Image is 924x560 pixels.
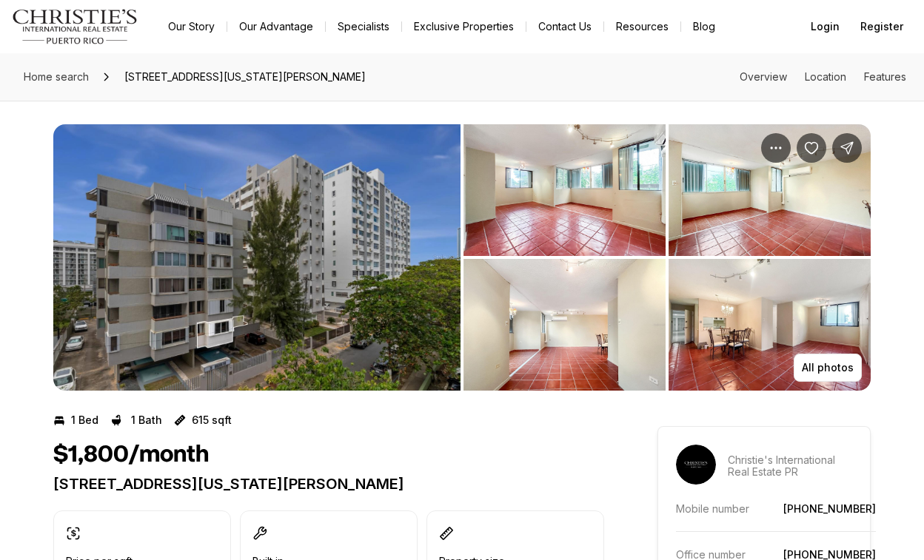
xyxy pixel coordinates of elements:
h1: $1,800/month [53,441,209,469]
a: Blog [681,16,727,37]
button: Share Property: 28 WASHINGTON ST #1A [832,133,862,163]
p: Mobile number [676,502,749,515]
button: Contact Us [526,16,603,37]
p: Christie's International Real Estate PR [728,454,852,478]
button: View image gallery [463,259,666,391]
button: Login [802,12,848,41]
span: Login [811,21,840,33]
button: All photos [794,354,862,382]
p: 1 Bed [71,414,98,426]
p: All photos [802,362,854,374]
button: View image gallery [53,124,461,391]
button: Register [851,12,912,41]
span: Home search [24,70,89,83]
p: 1 Bath [131,414,162,426]
button: View image gallery [669,259,871,391]
button: Property options [761,133,791,163]
a: Home search [18,65,95,89]
span: [STREET_ADDRESS][US_STATE][PERSON_NAME] [118,65,372,89]
p: [STREET_ADDRESS][US_STATE][PERSON_NAME] [53,475,604,493]
li: 2 of 5 [463,124,871,391]
div: Listing Photos [53,124,871,391]
a: Exclusive Properties [402,16,526,37]
p: 615 sqft [192,414,232,426]
a: Resources [604,16,680,37]
a: Specialists [326,16,401,37]
a: Skip to: Features [864,70,906,83]
a: Our Advantage [227,16,325,37]
img: logo [12,9,138,44]
button: View image gallery [463,124,666,256]
button: View image gallery [669,124,871,256]
a: [PHONE_NUMBER] [783,502,876,515]
button: Save Property: 28 WASHINGTON ST #1A [797,133,826,163]
span: Register [860,21,903,33]
a: Skip to: Overview [740,70,787,83]
nav: Page section menu [740,71,906,83]
a: Our Story [156,16,227,37]
a: Skip to: Location [805,70,846,83]
li: 1 of 5 [53,124,461,391]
